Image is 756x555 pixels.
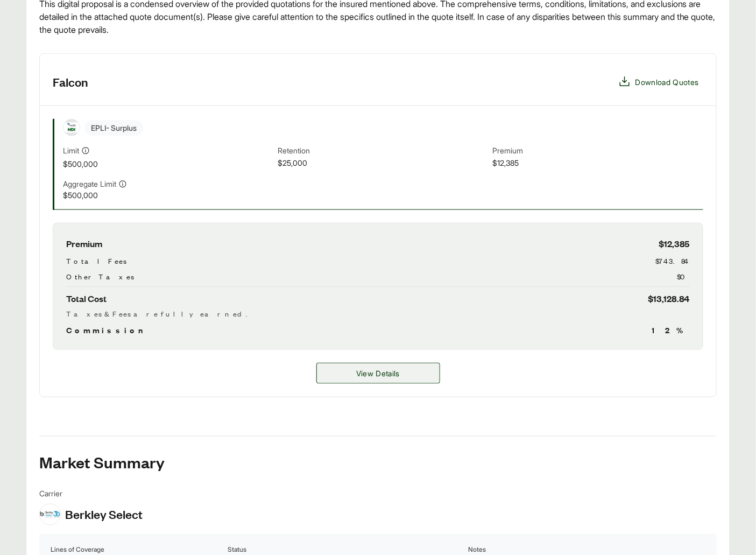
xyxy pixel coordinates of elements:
span: Download Quotes [635,76,699,88]
img: Falcon Risk - HDI [63,123,80,133]
span: $13,128.84 [648,291,690,306]
img: Berkley Select [40,504,60,525]
span: Retention [278,145,488,157]
span: $0 [677,271,690,282]
h3: Falcon [53,74,88,90]
a: Falcon details [316,363,440,384]
span: Berkley Select [65,507,143,523]
span: Carrier [39,488,143,500]
button: View Details [316,363,440,384]
span: $500,000 [63,158,273,170]
button: Download Quotes [614,71,703,93]
span: $500,000 [63,189,273,201]
span: Premium [66,236,102,251]
span: $12,385 [493,157,703,170]
div: Taxes & Fees are fully earned. [66,308,690,319]
span: Premium [493,145,703,157]
span: Total Cost [66,291,107,306]
span: $12,385 [659,236,690,251]
span: 12 % [652,324,690,336]
span: Aggregate Limit [63,178,116,189]
span: EPLI - Surplus [84,120,143,136]
span: Limit [63,145,79,156]
span: $25,000 [278,157,488,170]
span: Commission [66,324,148,336]
span: Total Fees [66,255,126,266]
h2: Market Summary [39,454,717,471]
span: Other Taxes [66,271,134,282]
span: $743.84 [655,255,690,266]
span: View Details [356,368,400,379]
